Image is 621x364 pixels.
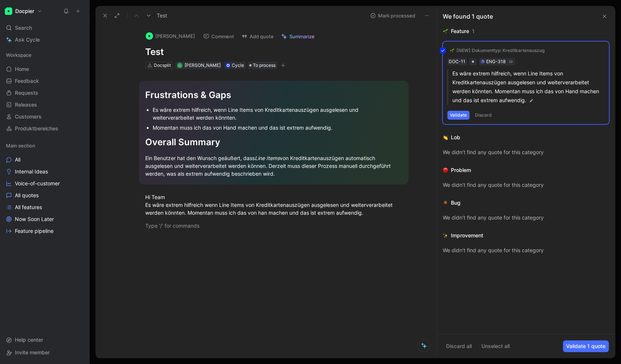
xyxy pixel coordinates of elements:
[443,181,609,189] div: We didn’t find any quote for this category
[443,12,493,21] div: We found 1 quote
[443,200,448,205] img: 🐞
[15,65,29,73] span: Home
[145,154,402,178] div: Ein Benutzer hat den Wunsch geäußert, dass von Kreditkartenauszügen automatisch ausgelesen und we...
[142,30,198,42] button: logo[PERSON_NAME]
[15,23,32,32] span: Search
[3,202,86,213] a: All features
[3,214,86,225] a: Now Soon Later
[443,213,609,222] div: We didn’t find any quote for this category
[15,349,50,355] span: Invite member
[451,166,471,175] div: Problem
[15,192,39,199] span: All quotes
[3,22,86,33] div: Search
[3,334,86,345] div: Help center
[443,233,448,238] img: ✨
[15,204,42,211] span: All features
[15,8,34,14] h1: Docpier
[15,113,42,120] span: Customers
[15,77,39,85] span: Feedback
[3,140,86,237] div: Main sectionAllInternal IdeasVoice-of-customerAll quotesAll featuresNow Soon LaterFeature pipeline
[153,106,402,121] div: Es wäre extrem hilfreich, wenn Line Items von Kreditkartenauszügen ausgelesen und weiterverarbeit...
[3,111,86,122] a: Customers
[15,227,53,235] span: Feature pipeline
[443,340,475,352] button: Discard all
[154,62,171,69] div: Docsplit
[367,10,419,21] button: Mark processed
[3,347,86,358] div: Invite member
[3,178,86,189] a: Voice-of-customer
[178,64,182,68] img: avatar
[3,75,86,87] a: Feedback
[443,246,609,255] div: We didn’t find any quote for this category
[146,32,153,40] img: logo
[15,215,54,223] span: Now Soon Later
[3,6,44,16] button: DocpierDocpier
[278,31,318,42] button: Summarize
[472,27,475,36] div: 1
[478,340,513,352] button: Unselect all
[15,35,40,44] span: Ask Cycle
[3,123,86,134] a: Produktbereiches
[153,124,402,131] div: Momentan muss ich das von Hand machen und das ist extrem aufwendig.
[443,135,448,140] img: 👏
[451,231,483,240] div: Improvement
[3,154,86,165] a: All
[3,87,86,98] a: Requests
[451,133,460,142] div: Lob
[15,89,38,97] span: Requests
[15,101,37,108] span: Releases
[3,49,86,61] div: Workspace
[185,62,221,68] span: [PERSON_NAME]
[3,190,86,201] a: All quotes
[15,125,58,132] span: Produktbereiches
[6,142,35,149] span: Main section
[3,225,86,237] a: Feature pipeline
[15,168,48,175] span: Internal Ideas
[255,155,280,161] em: Line Items
[145,88,402,102] div: Frustrations & Gaps
[443,168,448,173] img: 🔴
[3,64,86,75] a: Home
[238,31,277,42] button: Add quote
[3,34,86,45] a: Ask Cycle
[443,148,609,157] div: We didn’t find any quote for this category
[451,27,469,36] div: Feature
[253,62,276,69] span: To process
[443,29,448,34] img: 🌱
[6,51,32,59] span: Workspace
[15,337,43,343] span: Help center
[200,31,237,42] button: Comment
[145,136,402,149] div: Overall Summary
[145,193,402,217] div: Hi Team Es wäre extrem hilfreich wenn Line Items von Kreditkartenauszügen ausgelesen und weiterve...
[15,180,60,187] span: Voice-of-customer
[451,198,461,207] div: Bug
[15,156,20,163] span: All
[3,166,86,177] a: Internal Ideas
[563,340,609,352] button: Validate 1 quote
[3,99,86,110] a: Releases
[3,140,86,151] div: Main section
[289,33,315,40] span: Summarize
[232,62,244,69] div: Cycle
[5,7,12,15] img: Docpier
[157,11,167,20] span: Test
[145,46,402,58] h1: Test
[248,62,277,69] div: To process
